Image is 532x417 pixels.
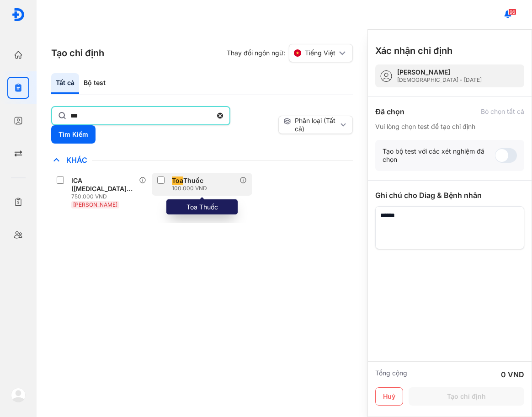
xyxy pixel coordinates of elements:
img: logo [11,388,26,402]
div: Thay đổi ngôn ngữ: [227,44,353,62]
div: 100.000 VND [172,185,207,192]
div: 0 VND [501,369,524,380]
div: Tất cả [51,73,79,94]
div: Đã chọn [375,106,404,117]
div: Bộ test [79,73,110,94]
span: Khác [62,155,92,165]
div: Thuốc [172,176,203,185]
div: Ghi chú cho Diag & Bệnh nhân [375,190,524,201]
div: [DEMOGRAPHIC_DATA] - [DATE] [397,76,482,84]
button: Tìm Kiếm [51,125,96,144]
div: Phân loại (Tất cả) [283,117,339,133]
div: 750.000 VND [71,193,139,200]
h3: Tạo chỉ định [51,47,104,59]
span: [PERSON_NAME] [73,201,117,208]
div: [PERSON_NAME] [397,68,482,76]
div: Vui lòng chọn test để tạo chỉ định [375,123,524,131]
div: Bỏ chọn tất cả [481,107,524,116]
div: ICA ([MEDICAL_DATA] cell au b) ** [71,176,135,193]
div: Tổng cộng [375,369,407,380]
button: Huỷ [375,387,403,406]
button: Tạo chỉ định [409,387,524,406]
span: Tiếng Việt [305,49,335,57]
h3: Xác nhận chỉ định [375,44,452,57]
img: logo [11,8,25,21]
span: 96 [508,9,516,15]
div: Tạo bộ test với các xét nghiệm đã chọn [383,147,495,164]
span: Toa [172,176,183,185]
